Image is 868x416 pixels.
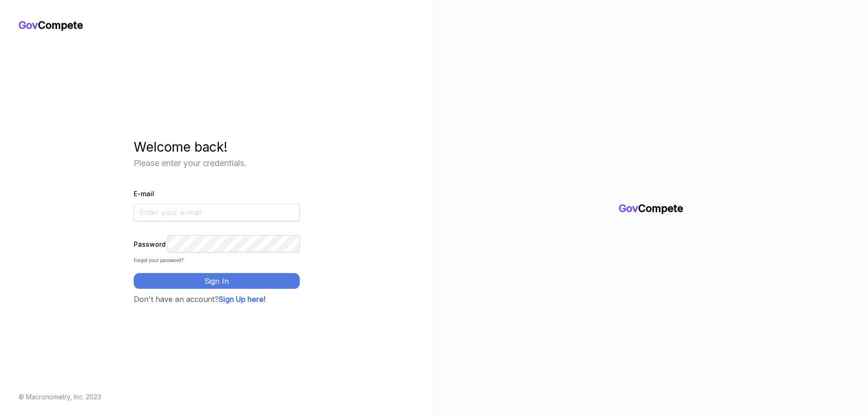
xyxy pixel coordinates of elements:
[134,204,300,221] input: Enter your e-mail
[134,294,300,305] div: Don't have an account?
[619,202,683,215] h1: Compete
[134,257,300,264] div: Forgot your password?
[19,392,415,402] div: © Macronometry, Inc. 2023
[134,240,168,248] label: Password
[219,294,266,304] span: Sign Up here!
[619,202,638,214] span: Gov
[134,273,300,289] button: Sign In
[19,19,38,31] span: Gov
[134,158,247,168] span: Please enter your credentials.
[134,137,300,157] h1: Welcome back!
[134,190,154,198] label: E-mail
[19,19,415,32] h1: Compete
